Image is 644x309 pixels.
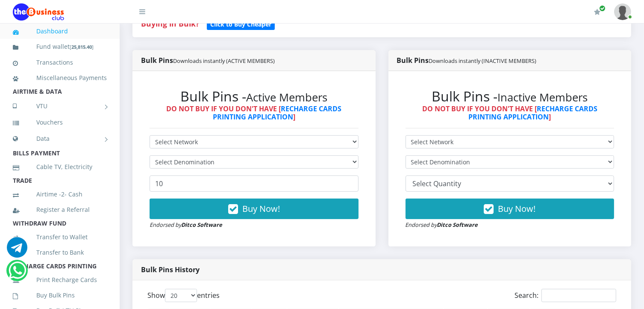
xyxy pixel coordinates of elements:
button: Buy Now! [406,199,615,219]
select: Showentries [165,289,197,302]
small: Inactive Members [497,90,588,105]
b: 25,815.40 [71,44,92,50]
a: Transfer to Wallet [13,227,107,247]
small: [ ] [70,44,94,50]
h2: Bulk Pins - [406,88,615,104]
a: Data [13,128,107,149]
input: Enter Quantity [150,175,359,192]
strong: DO NOT BUY IF YOU DON'T HAVE [ ] [166,104,341,122]
small: Endorsed by [406,221,478,229]
span: Buy Now! [242,203,280,214]
a: Print Recharge Cards [13,270,107,290]
i: Renew/Upgrade Subscription [594,9,600,15]
a: RECHARGE CARDS PRINTING APPLICATION [468,104,597,122]
strong: Bulk Pins History [141,265,200,274]
img: Logo [13,3,64,21]
label: Search: [515,289,616,302]
strong: Bulk Pins [397,56,537,65]
strong: Ditco Software [181,221,222,229]
a: Click to Buy Cheaper [207,18,275,29]
small: Downloads instantly (INACTIVE MEMBERS) [429,57,537,65]
a: Chat for support [9,267,26,281]
a: Fund wallet[25,815.40] [13,37,107,57]
a: Buy Bulk Pins [13,285,107,305]
a: Dashboard [13,21,107,41]
small: Endorsed by [150,221,222,229]
a: Chat for support [7,244,27,258]
a: RECHARGE CARDS PRINTING APPLICATION [213,104,342,122]
span: Buy Now! [498,203,535,214]
input: Search: [541,289,616,302]
small: Active Members [246,90,327,105]
a: Miscellaneous Payments [13,68,107,88]
button: Buy Now! [150,199,359,219]
h2: Bulk Pins - [150,88,359,104]
a: Register a Referral [13,200,107,220]
img: User [614,3,631,20]
a: Transactions [13,53,107,72]
span: Renew/Upgrade Subscription [599,5,606,12]
a: Airtime -2- Cash [13,184,107,204]
b: Click to Buy Cheaper [210,20,271,28]
a: VTU [13,95,107,117]
a: Cable TV, Electricity [13,157,107,177]
a: Vouchers [13,113,107,132]
strong: Bulk Pins [141,56,275,65]
strong: Ditco Software [437,221,478,229]
strong: DO NOT BUY IF YOU DON'T HAVE [ ] [422,104,597,122]
a: Transfer to Bank [13,243,107,262]
label: Show entries [147,289,220,302]
small: Downloads instantly (ACTIVE MEMBERS) [173,57,275,65]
